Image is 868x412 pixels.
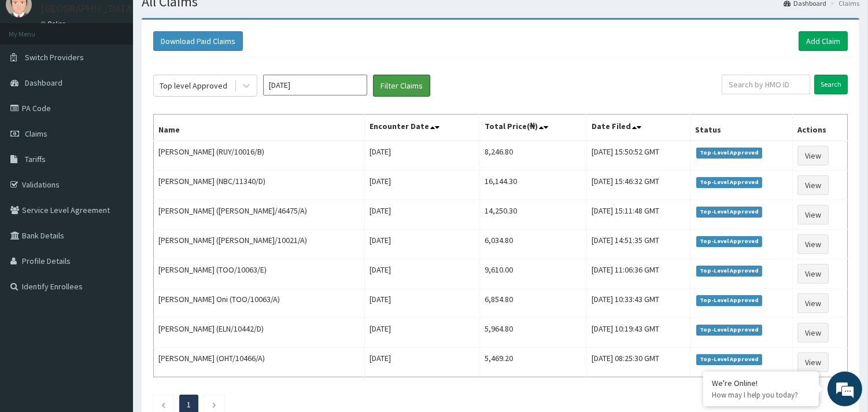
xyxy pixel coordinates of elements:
[153,31,243,51] button: Download Paid Claims
[25,78,62,88] span: Dashboard
[6,282,220,323] textarea: Type your message and hit 'Enter'
[364,230,480,259] td: [DATE]
[160,80,227,91] div: Top level Approved
[797,146,829,165] a: View
[480,141,587,171] td: 8,246.80
[40,20,68,28] a: Online
[212,399,217,410] a: Next page
[154,141,365,171] td: [PERSON_NAME] (RUY/10016/B)
[25,154,46,164] span: Tariffs
[722,75,810,94] input: Search by HMO ID
[587,259,690,289] td: [DATE] 11:06:36 GMT
[480,230,587,259] td: 6,034.80
[154,171,365,200] td: [PERSON_NAME] (NBC/11340/D)
[480,289,587,318] td: 6,854.80
[373,75,430,97] button: Filter Claims
[364,289,480,318] td: [DATE]
[161,399,166,410] a: Previous page
[712,390,810,400] p: How may I help you today?
[154,200,365,230] td: [PERSON_NAME] ([PERSON_NAME]/46475/A)
[696,295,763,306] span: Top-Level Approved
[797,293,829,313] a: View
[814,75,848,94] input: Search
[712,378,810,388] div: We're Online!
[690,115,793,141] th: Status
[696,354,763,365] span: Top-Level Approved
[480,115,587,141] th: Total Price(₦)
[364,348,480,377] td: [DATE]
[154,259,365,289] td: [PERSON_NAME] (TOO/10063/E)
[696,325,763,335] span: Top-Level Approved
[364,318,480,348] td: [DATE]
[696,148,763,158] span: Top-Level Approved
[190,6,217,34] div: Minimize live chat window
[587,318,690,348] td: [DATE] 10:19:43 GMT
[154,289,365,318] td: [PERSON_NAME] Oni (TOO/10063/A)
[797,205,829,225] a: View
[154,115,365,141] th: Name
[187,399,191,410] a: Page 1 is your current page
[364,171,480,200] td: [DATE]
[793,115,848,141] th: Actions
[587,115,690,141] th: Date Filed
[587,289,690,318] td: [DATE] 10:33:43 GMT
[480,348,587,377] td: 5,469.20
[696,207,763,217] span: Top-Level Approved
[587,171,690,200] td: [DATE] 15:46:32 GMT
[696,177,763,187] span: Top-Level Approved
[797,323,829,343] a: View
[21,58,47,87] img: d_794563401_company_1708531726252_794563401
[797,352,829,372] a: View
[25,52,84,62] span: Switch Providers
[364,115,480,141] th: Encounter Date
[696,236,763,247] span: Top-Level Approved
[364,200,480,230] td: [DATE]
[40,3,136,14] p: [GEOGRAPHIC_DATA]
[587,230,690,259] td: [DATE] 14:51:35 GMT
[480,200,587,230] td: 14,250.30
[797,234,829,254] a: View
[263,75,367,95] input: Select Month and Year
[154,230,365,259] td: [PERSON_NAME] ([PERSON_NAME]/10021/A)
[587,141,690,171] td: [DATE] 15:50:52 GMT
[480,259,587,289] td: 9,610.00
[25,128,47,139] span: Claims
[480,171,587,200] td: 16,144.30
[364,141,480,171] td: [DATE]
[60,65,194,80] div: Chat with us now
[154,348,365,377] td: [PERSON_NAME] (OHT/10466/A)
[480,318,587,348] td: 5,964.80
[797,264,829,284] a: View
[696,266,763,276] span: Top-Level Approved
[587,348,690,377] td: [DATE] 08:25:30 GMT
[67,129,160,246] span: We're online!
[364,259,480,289] td: [DATE]
[154,318,365,348] td: [PERSON_NAME] (ELN/10442/D)
[587,200,690,230] td: [DATE] 15:11:48 GMT
[799,31,848,51] a: Add Claim
[797,175,829,195] a: View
